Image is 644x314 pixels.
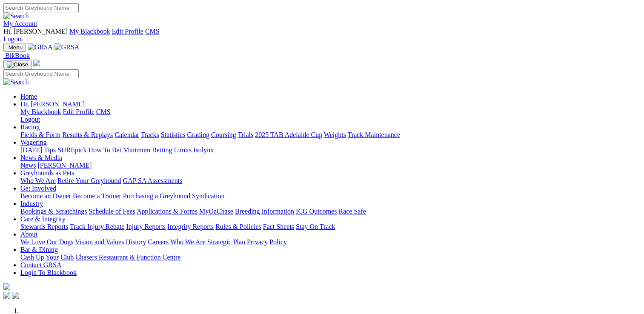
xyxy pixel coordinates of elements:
[211,131,236,138] a: Coursing
[20,123,40,131] a: Racing
[170,238,206,245] a: Who We Are
[20,208,87,215] a: Bookings & Scratchings
[126,223,166,230] a: Injury Reports
[20,254,641,261] div: Bar & Dining
[20,146,641,154] div: Wagering
[3,3,79,12] input: Search
[167,223,214,230] a: Integrity Reports
[235,208,294,215] a: Breeding Information
[28,43,53,51] img: GRSA
[123,146,192,154] a: Minimum Betting Limits
[20,154,62,161] a: News & Media
[20,169,74,177] a: Greyhounds as Pets
[20,139,47,146] a: Wagering
[20,108,641,123] div: Hi, [PERSON_NAME]
[20,177,56,184] a: Who We Are
[20,116,40,123] a: Logout
[20,238,73,245] a: We Love Our Dogs
[12,292,19,299] img: twitter.svg
[20,200,43,207] a: Industry
[20,100,86,108] a: Hi, [PERSON_NAME]
[9,44,23,51] span: Menu
[3,69,79,78] input: Search
[73,192,121,200] a: Become a Trainer
[75,238,124,245] a: Vision and Values
[161,131,186,138] a: Statistics
[54,43,80,51] img: GRSA
[20,177,641,185] div: Greyhounds as Pets
[3,12,29,20] img: Search
[3,52,30,59] a: BlkBook
[238,131,253,138] a: Trials
[62,131,113,138] a: Results & Replays
[7,61,28,68] img: Close
[296,223,335,230] a: Stay On Track
[3,78,29,86] img: Search
[199,208,233,215] a: MyOzChase
[75,254,180,261] a: Chasers Restaurant & Function Centre
[3,43,26,52] button: Toggle navigation
[3,20,37,27] a: My Account
[123,177,183,184] a: GAP SA Assessments
[57,146,86,154] a: SUREpick
[247,238,287,245] a: Privacy Policy
[126,238,146,245] a: History
[20,108,61,115] a: My Blackbook
[63,108,94,115] a: Edit Profile
[20,208,641,215] div: Industry
[20,215,66,223] a: Care & Integrity
[20,162,36,169] a: News
[3,28,641,43] div: My Account
[187,131,209,138] a: Grading
[70,223,124,230] a: Track Injury Rebate
[20,261,61,268] a: Contact GRSA
[338,208,366,215] a: Race Safe
[5,52,30,59] span: BlkBook
[20,185,56,192] a: Get Involved
[69,28,110,35] a: My Blackbook
[192,192,224,200] a: Syndication
[20,192,641,200] div: Get Involved
[20,269,77,276] a: Login To Blackbook
[123,192,190,200] a: Purchasing a Greyhound
[3,28,68,35] span: Hi, [PERSON_NAME]
[20,192,71,200] a: Become an Owner
[20,254,74,261] a: Cash Up Your Club
[20,238,641,246] div: About
[20,223,641,231] div: Care & Integrity
[3,60,31,69] button: Toggle navigation
[3,283,10,290] img: logo-grsa-white.png
[148,238,169,245] a: Careers
[296,208,337,215] a: ICG Outcomes
[20,131,60,138] a: Fields & Form
[20,246,58,253] a: Bar & Dining
[20,162,641,169] div: News & Media
[255,131,322,138] a: 2025 TAB Adelaide Cup
[96,108,111,115] a: CMS
[141,131,159,138] a: Tracks
[145,28,160,35] a: CMS
[215,223,261,230] a: Rules & Policies
[20,231,37,238] a: About
[207,238,245,245] a: Strategic Plan
[20,223,68,230] a: Stewards Reports
[114,131,139,138] a: Calendar
[137,208,197,215] a: Applications & Forms
[20,146,56,154] a: [DATE] Tips
[20,100,85,108] span: Hi, [PERSON_NAME]
[20,131,641,139] div: Racing
[112,28,143,35] a: Edit Profile
[324,131,346,138] a: Weights
[33,60,40,66] img: logo-grsa-white.png
[3,292,10,299] img: facebook.svg
[348,131,400,138] a: Track Maintenance
[89,146,122,154] a: How To Bet
[57,177,121,184] a: Retire Your Greyhound
[20,93,37,100] a: Home
[37,162,92,169] a: [PERSON_NAME]
[3,35,23,43] a: Logout
[263,223,294,230] a: Fact Sheets
[89,208,135,215] a: Schedule of Fees
[193,146,214,154] a: Isolynx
